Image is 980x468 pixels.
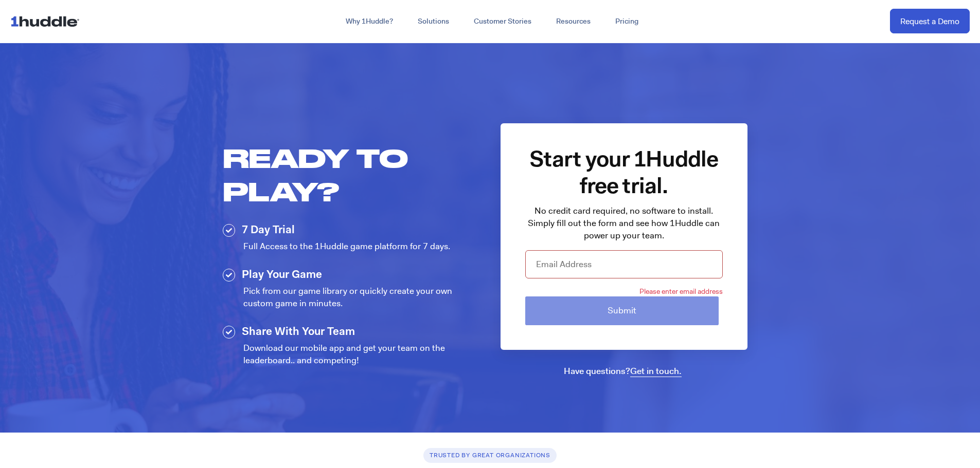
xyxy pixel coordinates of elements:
[630,365,682,377] a: Get in touch.
[239,223,295,238] span: 7 Day Trial
[243,342,445,366] span: Download our mobile app and get your team on the leaderboard.. and competing!
[544,12,603,31] a: Resources
[525,250,723,278] input: Email Address
[405,12,461,31] a: Solutions
[239,268,322,283] span: Play Your Game
[603,12,651,31] a: Pricing
[525,287,723,297] span: Please enter email address
[223,141,480,208] h1: Ready to Play?
[333,12,405,31] a: Why 1Huddle?
[243,285,452,309] span: Pick from our game library or quickly create your own custom game in minutes.
[525,148,723,201] h3: Start your 1Huddle free trial.
[525,296,719,325] input: Submit
[525,205,723,241] p: No credit card required, no software to install. Simply fill out the form and see how 1Huddle can...
[243,240,450,252] span: Full Access to the 1Huddle game platform for 7 days.
[10,11,84,31] img: ...
[423,448,557,463] h6: TRUSTED BY GREAT ORGANIZATIONS
[504,365,742,378] p: Have questions?
[461,12,544,31] a: Customer Stories
[890,9,970,34] a: Request a Demo
[239,325,355,340] span: Share With Your Team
